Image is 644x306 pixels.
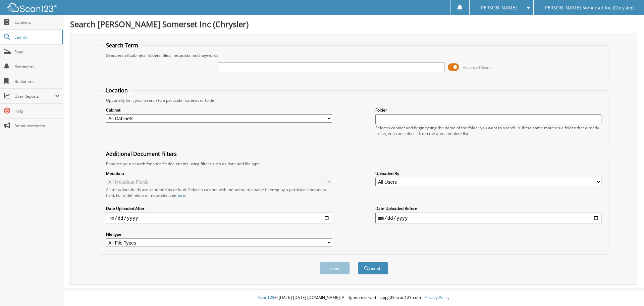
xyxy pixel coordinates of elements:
span: Search [14,34,59,40]
button: Search [358,262,388,274]
input: end [375,213,601,223]
legend: Search Term [103,42,142,49]
span: Scan [14,49,60,55]
legend: Additional Document Filters [103,150,180,158]
label: Folder [375,107,601,113]
span: [PERSON_NAME] [479,6,517,10]
div: © [DATE]-[DATE] [DOMAIN_NAME]. All rights reserved | appg03-scan123-com | [63,290,644,306]
div: Select a cabinet and begin typing the name of the folder you want to search in. If the name match... [375,125,601,136]
span: [PERSON_NAME] Somerset Inc (Chrysler) [543,6,634,10]
div: Optionally limit your search to a particular cabinet or folder [103,97,605,103]
label: Uploaded By [375,171,601,176]
div: All metadata fields are searched by default. Select a cabinet with metadata to enable filtering b... [106,187,332,198]
img: scan123-logo-white.svg [7,3,57,12]
a: here [176,192,185,198]
label: Date Uploaded Before [375,206,601,211]
span: Bookmarks [14,79,60,84]
span: User Reports [14,93,55,99]
span: Reminders [14,64,60,70]
span: Help [14,108,60,114]
label: File type [106,231,332,237]
legend: Location [103,87,131,94]
div: Enhance your search for specific documents using filters such as date and file type. [103,161,605,167]
input: start [106,213,332,223]
h1: Search [PERSON_NAME] Somerset Inc (Chrysler) [70,18,637,30]
button: Clear [320,262,350,274]
span: Cabinets [14,19,60,25]
span: Announcements [14,123,60,129]
label: Metadata [106,171,332,176]
span: Advanced Search [463,65,493,70]
label: Date Uploaded After [106,206,332,211]
div: Searches all cabinets, folders, files, metadata, and keywords [103,52,605,58]
span: Scan123 [258,295,274,300]
a: Privacy Policy [424,295,449,300]
label: Cabinet [106,107,332,113]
